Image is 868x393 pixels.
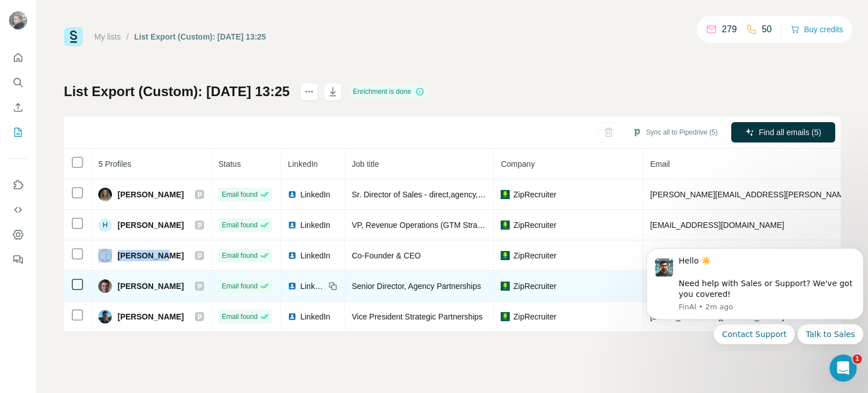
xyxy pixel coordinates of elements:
[300,83,318,101] button: actions
[351,221,519,230] span: VP, Revenue Operations (GTM Strategy & Ops)
[300,280,325,292] span: LinkedIn
[791,21,843,37] button: Buy credits
[288,312,297,321] img: LinkedIn logo
[501,282,510,291] img: company-logo
[642,239,868,351] iframe: Intercom notifications message
[222,220,257,230] span: Email found
[513,250,556,261] span: ZipRecruiter
[64,83,290,101] h1: List Export (Custom): [DATE] 13:25
[501,159,535,169] span: Company
[222,281,257,291] span: Email found
[64,27,83,46] img: Surfe Logo
[351,159,379,169] span: Job title
[9,11,27,29] img: Avatar
[288,251,297,260] img: LinkedIn logo
[513,311,556,322] span: ZipRecruiter
[350,85,428,98] div: Enrichment is done
[118,280,184,292] span: [PERSON_NAME]
[288,221,297,230] img: LinkedIn logo
[9,122,27,142] button: My lists
[501,221,510,230] img: company-logo
[300,189,330,200] span: LinkedIn
[98,279,112,293] img: Avatar
[118,250,184,261] span: [PERSON_NAME]
[288,190,297,199] img: LinkedIn logo
[9,249,27,270] button: Feedback
[288,159,318,169] span: LinkedIn
[222,189,257,200] span: Email found
[98,218,112,232] div: H
[731,122,835,142] button: Find all emails (5)
[118,219,184,231] span: [PERSON_NAME]
[134,31,266,42] div: List Export (Custom): [DATE] 13:25
[300,219,330,231] span: LinkedIn
[9,72,27,93] button: Search
[222,251,257,261] span: Email found
[762,23,772,36] p: 50
[351,312,483,321] span: Vice President Strategic Partnerships
[513,219,556,231] span: ZipRecruiter
[501,190,510,199] img: company-logo
[9,97,27,118] button: Enrich CSV
[118,311,184,322] span: [PERSON_NAME]
[118,189,184,200] span: [PERSON_NAME]
[98,159,131,169] span: 5 Profiles
[9,175,27,195] button: Use Surfe on LinkedIn
[351,282,481,291] span: Senior Director, Agency Partnerships
[650,159,670,169] span: Email
[300,250,330,261] span: LinkedIn
[98,188,112,201] img: Avatar
[127,31,129,42] li: /
[624,124,726,141] button: Sync all to Pipedrive (5)
[9,47,27,68] button: Quick start
[513,189,556,200] span: ZipRecruiter
[513,280,556,292] span: ZipRecruiter
[98,249,112,262] img: Avatar
[9,224,27,245] button: Dashboard
[853,355,862,364] span: 1
[300,311,330,322] span: LinkedIn
[722,23,737,36] p: 279
[501,312,510,321] img: company-logo
[218,159,241,169] span: Status
[830,355,857,382] iframe: Intercom live chat
[94,32,121,41] a: My lists
[759,127,821,138] span: Find all emails (5)
[98,310,112,323] img: Avatar
[9,200,27,220] button: Use Surfe API
[501,251,510,260] img: company-logo
[288,282,297,291] img: LinkedIn logo
[351,190,520,199] span: Sr. Director of Sales - direct,agency, and staffing
[351,251,420,260] span: Co-Founder & CEO
[222,312,257,322] span: Email found
[650,221,784,230] span: [EMAIL_ADDRESS][DOMAIN_NAME]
